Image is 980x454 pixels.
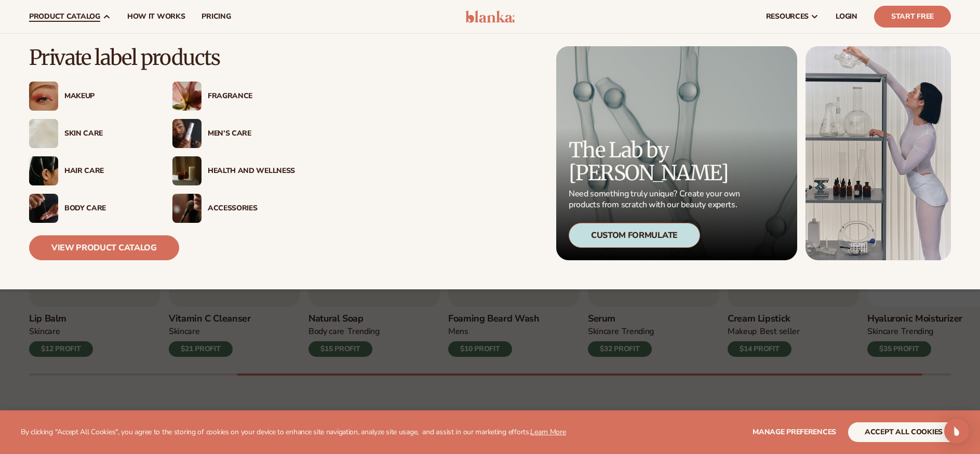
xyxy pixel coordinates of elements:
[836,12,857,21] span: LOGIN
[208,129,295,138] div: Men’s Care
[172,156,202,185] img: Candles and incense on table.
[21,428,566,437] p: By clicking "Accept All Cookies", you agree to the storing of cookies on your device to enhance s...
[766,12,809,21] span: resources
[29,46,295,69] p: Private label products
[208,167,295,176] div: Health And Wellness
[806,46,951,260] img: Female in lab with equipment.
[208,204,295,213] div: Accessories
[172,82,202,111] img: Pink blooming flower.
[64,167,152,176] div: Hair Care
[29,194,58,223] img: Male hand applying moisturizer.
[874,6,951,28] a: Start Free
[172,119,202,148] img: Male holding moisturizer bottle.
[208,92,295,101] div: Fragrance
[172,156,295,185] a: Candles and incense on table. Health And Wellness
[29,12,100,21] span: product catalog
[753,427,836,437] span: Manage preferences
[172,119,295,148] a: Male holding moisturizer bottle. Men’s Care
[172,82,295,111] a: Pink blooming flower. Fragrance
[944,419,969,444] div: Open Intercom Messenger
[172,194,295,223] a: Female with makeup brush. Accessories
[127,12,185,21] span: How It Works
[569,223,700,248] div: Custom Formulate
[29,156,152,185] a: Female hair pulled back with clips. Hair Care
[569,189,743,210] p: Need something truly unique? Create your own products from scratch with our beauty experts.
[848,422,959,442] button: accept all cookies
[64,204,152,213] div: Body Care
[465,10,515,23] img: logo
[753,422,836,442] button: Manage preferences
[29,119,58,148] img: Cream moisturizer swatch.
[172,194,202,223] img: Female with makeup brush.
[530,427,566,437] a: Learn More
[64,129,152,138] div: Skin Care
[569,139,743,184] p: The Lab by [PERSON_NAME]
[64,92,152,101] div: Makeup
[29,82,58,111] img: Female with glitter eye makeup.
[29,119,152,148] a: Cream moisturizer swatch. Skin Care
[202,12,231,21] span: pricing
[29,156,58,185] img: Female hair pulled back with clips.
[29,194,152,223] a: Male hand applying moisturizer. Body Care
[556,46,797,260] a: Microscopic product formula. The Lab by [PERSON_NAME] Need something truly unique? Create your ow...
[29,235,179,260] a: View Product Catalog
[29,82,152,111] a: Female with glitter eye makeup. Makeup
